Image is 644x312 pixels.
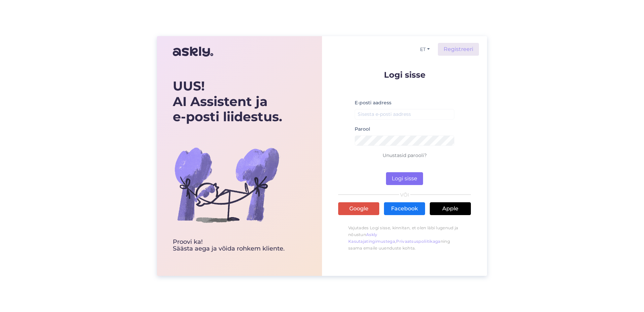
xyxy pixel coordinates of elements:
[355,99,391,106] label: E-posti aadress
[396,239,440,244] a: Privaatsuspoliitikaga
[338,221,471,255] p: Vajutades Logi sisse, kinnitan, et olen läbi lugenud ja nõustun , ning saama emaile uuenduste kohta.
[173,131,281,239] img: bg-askly
[173,78,285,125] div: UUS! AI Assistent ja e-posti liidestus.
[430,202,471,215] a: Apple
[399,192,410,197] span: VÕI
[417,45,432,54] button: ET
[384,202,425,215] a: Facebook
[355,126,370,133] label: Parool
[438,43,479,56] a: Registreeri
[338,202,379,215] a: Google
[383,152,427,158] a: Unustasid parooli?
[348,232,395,244] a: Askly Kasutajatingimustega
[173,239,285,252] div: Proovi ka! Säästa aega ja võida rohkem kliente.
[173,44,213,60] img: Askly
[338,71,471,79] p: Logi sisse
[386,172,423,185] button: Logi sisse
[355,109,454,120] input: Sisesta e-posti aadress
